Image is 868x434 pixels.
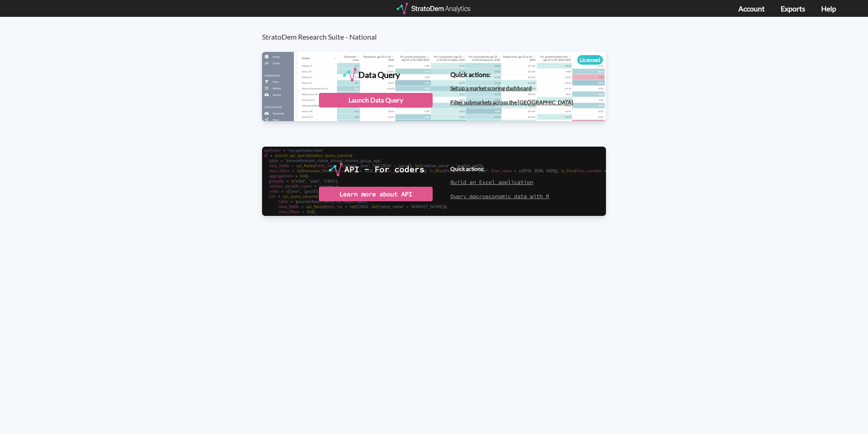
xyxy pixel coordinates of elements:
[358,68,400,82] div: Data Query
[450,85,532,92] a: Set up a market scoring dashboard
[450,179,533,185] a: Build an Excel application
[319,93,433,107] div: Launch Data Query
[262,17,616,41] h3: StratoDem Research Suite - National
[738,4,765,13] a: Account
[577,55,603,65] div: Licensed
[344,163,424,176] div: API - For coders
[319,187,433,201] div: Learn more about API
[821,4,836,13] a: Help
[450,99,573,106] a: Filter submarkets across the [GEOGRAPHIC_DATA]
[450,193,549,199] a: Query macroeconomic data with R
[450,71,573,78] h4: Quick actions:
[781,4,805,13] a: Exports
[450,166,549,172] h4: Quick actions:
